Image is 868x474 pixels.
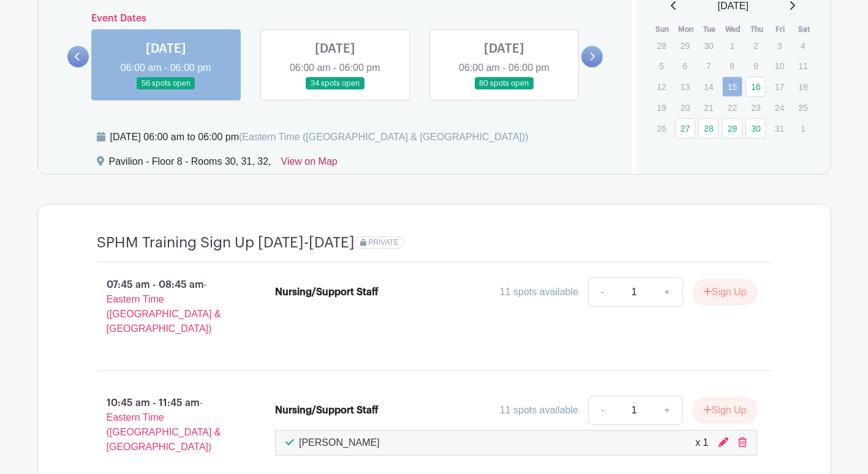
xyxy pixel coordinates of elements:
a: 29 [722,118,742,138]
th: Wed [722,23,745,36]
span: - Eastern Time ([GEOGRAPHIC_DATA] & [GEOGRAPHIC_DATA]) [107,397,221,452]
p: 07:45 am - 08:45 am [77,273,256,341]
p: 13 [675,77,695,96]
span: PRIVATE [368,238,399,247]
a: + [652,396,682,425]
h6: Event Dates [89,13,582,24]
div: 11 spots available [500,403,578,418]
p: 31 [769,119,790,138]
div: x 1 [695,435,708,450]
th: Fri [769,23,793,36]
a: 15 [722,77,742,97]
p: 26 [651,119,671,138]
p: 12 [651,77,671,96]
h4: SPHM Training Sign Up [DATE]-[DATE] [97,234,355,252]
p: [PERSON_NAME] [299,435,380,450]
p: 29 [675,36,695,55]
th: Sun [651,23,674,36]
p: 9 [745,56,766,75]
a: - [588,396,616,425]
th: Sat [792,23,816,36]
p: 3 [769,36,790,55]
p: 10 [769,56,790,75]
p: 20 [675,98,695,117]
th: Tue [698,23,722,36]
p: 7 [698,56,719,75]
p: 28 [651,36,671,55]
a: 28 [698,118,719,138]
div: [DATE] 06:00 am to 06:00 pm [110,130,529,145]
div: Pavilion - Floor 8 - Rooms 30, 31, 32, [109,154,271,174]
p: 24 [769,98,790,117]
a: View on Map [281,154,338,174]
div: Nursing/Support Staff [275,403,379,418]
p: 25 [793,98,813,117]
p: 4 [793,36,813,55]
p: 10:45 am - 11:45 am [77,391,256,459]
button: Sign Up [693,279,757,305]
span: (Eastern Time ([GEOGRAPHIC_DATA] & [GEOGRAPHIC_DATA])) [239,132,529,142]
p: 1 [722,36,742,55]
p: 14 [698,77,719,96]
th: Mon [674,23,698,36]
th: Thu [745,23,769,36]
a: - [588,277,616,307]
p: 11 [793,56,813,75]
a: 16 [745,77,766,97]
div: 11 spots available [500,285,578,299]
p: 21 [698,98,719,117]
p: 2 [745,36,766,55]
button: Sign Up [693,397,757,423]
p: 18 [793,77,813,96]
span: - Eastern Time ([GEOGRAPHIC_DATA] & [GEOGRAPHIC_DATA]) [107,279,221,334]
p: 19 [651,98,671,117]
p: 1 [793,119,813,138]
p: 23 [745,98,766,117]
div: Nursing/Support Staff [275,285,379,299]
p: 17 [769,77,790,96]
a: + [652,277,682,307]
a: 27 [675,118,695,138]
p: 30 [698,36,719,55]
a: 30 [745,118,766,138]
p: 8 [722,56,742,75]
p: 22 [722,98,742,117]
p: 5 [651,56,671,75]
p: 6 [675,56,695,75]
